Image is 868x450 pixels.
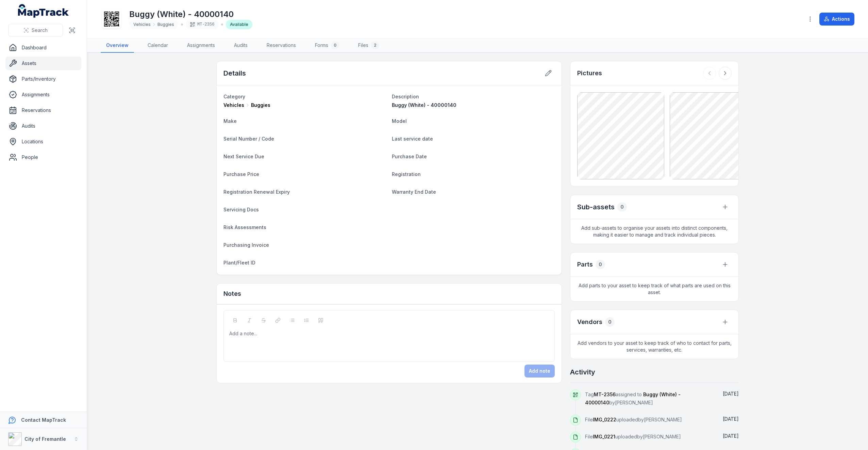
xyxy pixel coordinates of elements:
time: 03/10/2025, 10:10:02 am [723,391,739,397]
span: Buggies [251,102,270,109]
a: Audits [229,38,253,53]
span: Serial Number / Code [223,136,274,142]
h2: Activity [570,367,595,377]
button: Search [8,24,63,37]
span: Category [223,94,245,99]
span: Next Service Due [223,154,264,159]
a: Assignments [182,38,220,53]
span: Add parts to your asset to keep track of what parts are used on this asset. [570,277,738,301]
span: Risk Assessments [223,224,266,230]
a: Parts/Inventory [5,72,81,86]
span: File uploaded by [PERSON_NAME] [585,417,682,422]
a: Forms0 [310,38,345,53]
span: Purchase Date [392,154,427,159]
h3: Notes [223,289,241,299]
a: Assets [5,57,81,70]
h3: Parts [577,260,593,269]
span: IMG_0221 [593,434,615,439]
span: IMG_0222 [593,417,616,422]
span: Search [32,27,48,34]
a: Overview [101,38,134,53]
span: Vehicles [133,22,151,27]
a: Dashboard [5,41,81,54]
span: Warranty End Date [392,189,436,195]
time: 23/09/2025, 6:07:43 pm [723,416,739,422]
span: Buggy (White) - 40000140 [392,102,456,108]
h2: Details [223,68,246,78]
span: Model [392,118,407,124]
span: Purchase Price [223,171,259,177]
span: [DATE] [723,433,739,439]
div: MT-2356 [186,20,218,29]
a: Locations [5,135,81,148]
h2: Sub-assets [577,202,615,212]
span: Tag assigned to by [PERSON_NAME] [585,391,681,405]
div: 0 [605,317,615,327]
span: Servicing Docs [223,207,259,212]
span: Buggies [157,22,174,27]
a: Calendar [142,38,173,53]
span: Last service date [392,136,433,142]
span: Registration [392,171,421,177]
div: 0 [331,41,339,49]
span: [DATE] [723,416,739,422]
a: Reservations [261,38,301,53]
strong: City of Fremantle [24,436,66,442]
div: Available [226,20,252,29]
a: Audits [5,119,81,133]
span: Vehicles [223,102,244,109]
a: Reservations [5,103,81,117]
span: Add vendors to your asset to keep track of who to contact for parts, services, warranties, etc. [570,334,738,359]
span: File uploaded by [PERSON_NAME] [585,434,681,439]
span: Make [223,118,237,124]
h1: Buggy (White) - 40000140 [129,9,252,20]
span: [DATE] [723,391,739,397]
span: Registration Renewal Expiry [223,189,290,195]
span: Plant/Fleet ID [223,260,255,266]
strong: Contact MapTrack [21,417,66,423]
time: 23/09/2025, 6:07:43 pm [723,433,739,439]
span: Add sub-assets to organise your assets into distinct components, making it easier to manage and t... [570,219,738,244]
span: MT-2356 [594,391,616,397]
div: 0 [617,202,627,212]
button: Actions [819,13,854,26]
div: 0 [596,260,605,269]
h3: Pictures [577,68,602,78]
a: Files2 [353,38,385,53]
span: Purchasing Invoice [223,242,269,248]
a: MapTrack [18,4,69,18]
div: 2 [371,41,379,49]
h3: Vendors [577,317,602,327]
span: Description [392,94,419,99]
a: People [5,150,81,164]
a: Assignments [5,88,81,101]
